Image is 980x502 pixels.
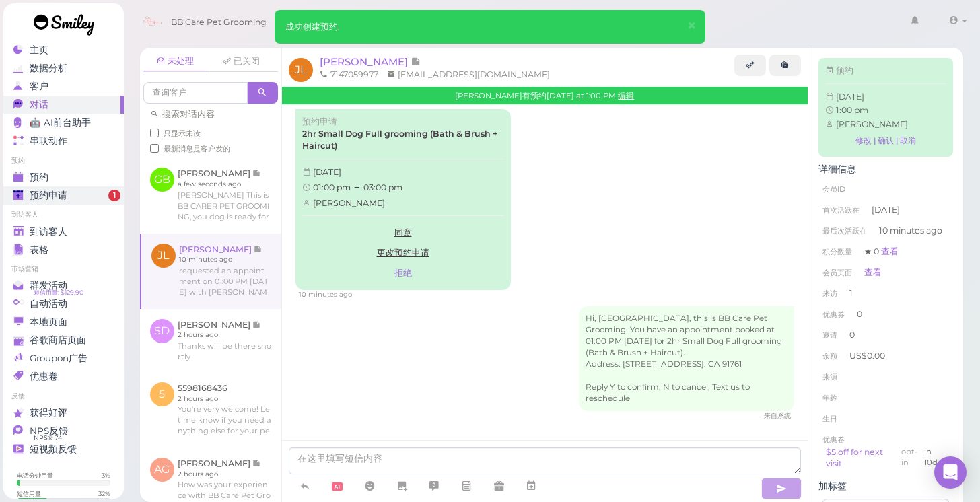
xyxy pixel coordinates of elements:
[30,172,48,183] span: 预约
[836,105,868,115] span: 1:00 pm
[3,422,124,440] a: NPS反馈 NPS® 74
[3,96,124,114] a: 对话
[363,182,403,192] span: 03:00 pm
[818,164,953,175] div: 详细信息
[30,81,48,92] span: 客户
[818,324,953,346] li: 0
[30,44,48,56] span: 主页
[823,268,852,277] span: 会员页面
[864,246,899,256] span: ★ 0
[924,446,946,470] div: 到期于2025-10-06 11:59pm
[150,144,159,153] input: 最新消息是客户发的
[384,69,553,81] li: [EMAIL_ADDRESS][DOMAIN_NAME]
[98,489,110,498] div: 32 %
[679,10,704,42] button: Close
[30,280,67,291] span: 群发活动
[823,351,839,361] span: 余额
[818,480,953,492] div: 加标签
[30,316,67,328] span: 本地页面
[823,393,837,402] span: 年龄
[302,116,504,128] div: 预约申请
[823,289,837,298] span: 来访
[3,132,124,150] a: 串联动作
[30,190,67,201] span: 预约申请
[823,414,837,423] span: 生日
[3,392,124,401] li: 反馈
[316,69,382,81] li: 7147059977
[302,263,504,283] button: 拒绝
[320,55,411,68] span: [PERSON_NAME]
[818,303,953,325] li: 0
[3,59,124,77] a: 数据分析
[30,334,86,346] span: 谷歌商店页面
[3,156,124,166] li: 预约
[879,225,942,237] span: 10 minutes ago
[320,55,421,68] a: [PERSON_NAME]
[30,99,48,110] span: 对话
[823,226,867,236] span: 最后次活跃在
[3,210,124,219] li: 到访客人
[30,425,68,437] span: NPS反馈
[455,91,618,100] span: [PERSON_NAME]有预约[DATE] at 1:00 PM
[864,267,882,277] a: 查看
[825,132,946,150] a: 修改 | 确认 | 取消
[3,349,124,367] a: Groupon广告
[818,283,953,304] li: 1
[3,404,124,422] a: 获得好评
[3,367,124,386] a: 优惠卷
[302,166,504,178] div: [DATE]
[3,77,124,96] a: 客户
[313,182,353,192] span: 01:00 pm
[849,351,885,361] span: US$0.00
[30,135,67,147] span: 串联动作
[108,190,120,202] span: 1
[30,63,67,74] span: 数据分析
[150,109,215,119] a: 搜索对话内容
[30,353,87,364] span: Groupon广告
[30,443,77,455] span: 短视频反馈
[289,58,313,82] span: JL
[3,440,124,458] a: 短视频反馈
[30,117,91,129] span: 🤖 AI前台助手
[302,128,504,152] label: 2hr Small Dog Full grooming (Bath & Brush + Haircut)
[579,306,794,411] div: Hi, [GEOGRAPHIC_DATA], this is BB Care Pet Grooming. You have an appointment booked at 01:00 PM [...
[164,144,230,153] span: 最新消息是客户发的
[34,287,83,298] span: 短信币量: $129.90
[3,223,124,241] a: 到访客人
[30,371,58,382] span: 优惠卷
[171,3,267,41] span: BB Care Pet Grooming
[823,247,852,256] span: 积分数量
[823,330,837,340] span: 邀请
[3,241,124,259] a: 表格
[823,205,860,215] span: 首次活跃在
[934,456,967,489] div: Open Intercom Messenger
[30,298,67,310] span: 自动活动
[102,471,110,480] div: 3 %
[823,372,837,382] span: 来源
[3,264,124,274] li: 市场营销
[302,243,504,263] a: 更改预约申请
[143,82,248,104] input: 查询客户
[3,41,124,59] a: 主页
[30,244,48,256] span: 表格
[823,310,845,319] span: 优惠券
[3,295,124,313] a: 自动活动
[836,92,864,102] span: Sat Sep 27 2025 13:00:00 GMT-0700 (北美太平洋夏令时间)
[825,65,946,77] div: 预约
[3,114,124,132] a: 🤖 AI前台助手
[618,91,634,100] a: 编辑
[209,51,274,71] a: 已关闭
[411,55,421,68] span: 记录
[30,407,67,419] span: 获得好评
[17,489,41,498] div: 短信用量
[3,186,124,205] a: 预约申请 1
[901,446,923,470] div: opt-in
[143,51,208,72] a: 未处理
[3,277,124,295] a: 群发活动 短信币量: $129.90
[164,129,201,138] span: 只显示未读
[34,433,62,443] span: NPS® 74
[687,16,696,35] span: ×
[150,129,159,137] input: 只显示未读
[302,223,504,243] a: 同意
[485,11,616,33] input: 查询客户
